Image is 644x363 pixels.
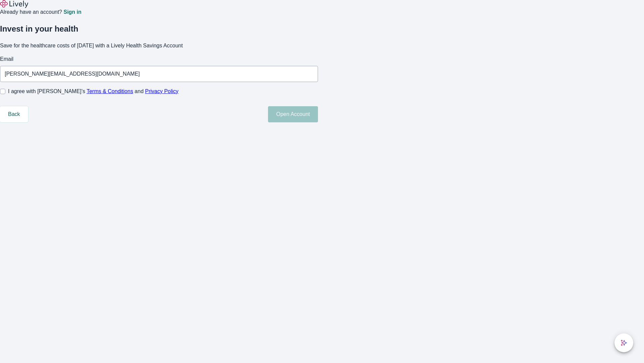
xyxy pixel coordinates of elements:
[145,88,179,94] a: Privacy Policy
[8,87,178,95] span: I agree with [PERSON_NAME]’s and
[614,333,633,352] button: chat
[87,88,133,94] a: Terms & Conditions
[63,9,81,15] a: Sign in
[621,339,627,346] svg: Lively AI Assistant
